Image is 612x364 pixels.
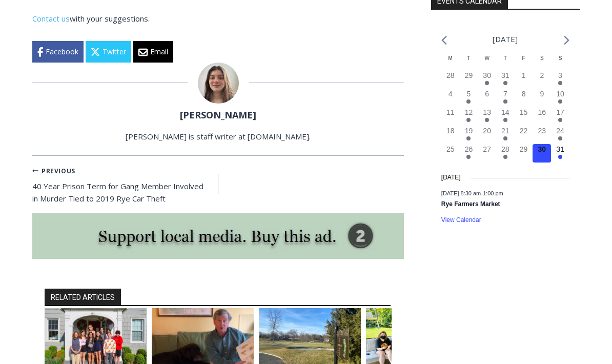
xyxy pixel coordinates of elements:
[105,64,146,123] div: Located at [STREET_ADDRESS][PERSON_NAME]
[133,42,173,63] a: Email
[515,126,533,145] button: 22
[465,127,473,135] time: 19
[466,137,471,141] em: Has events
[441,145,460,163] button: 25
[533,126,551,145] button: 23
[496,89,515,108] button: 7 Has events
[198,63,239,104] img: (PHOTO: MyRye.com intern Amélie Coghlan, 2025. Contributed.)
[503,137,507,141] em: Has events
[501,72,509,80] time: 31
[496,108,515,126] button: 14 Has events
[538,146,546,154] time: 30
[460,89,478,108] button: 5 Has events
[515,108,533,126] button: 15
[540,90,544,98] time: 9
[32,213,404,259] img: support local media, buy this ad
[446,146,455,154] time: 25
[467,56,470,62] span: T
[556,127,564,135] time: 24
[485,118,489,123] em: Has events
[558,155,562,159] em: Has events
[551,89,569,108] button: 10 Has events
[483,127,491,135] time: 20
[32,42,84,63] a: Facebook
[558,118,562,123] em: Has events
[485,82,489,86] em: Has events
[503,90,507,98] time: 7
[483,190,503,196] span: 1:00 pm
[259,1,484,99] div: "We would have speakers with experience in local journalism speak to us about their experiences a...
[441,36,447,46] a: Previous month
[441,71,460,89] button: 28
[484,56,489,62] span: W
[441,89,460,108] button: 4
[446,72,455,80] time: 28
[501,146,509,154] time: 28
[551,145,569,163] button: 31 Has events
[448,56,453,62] span: M
[460,55,478,71] div: Tuesday
[32,13,404,25] p: with your suggestions.
[515,71,533,89] button: 1
[559,56,562,62] span: S
[551,55,569,71] div: Sunday
[533,55,551,71] div: Saturday
[533,89,551,108] button: 9
[522,56,525,62] span: F
[538,127,546,135] time: 23
[503,82,507,86] em: Has events
[564,36,569,46] a: Next month
[441,173,461,183] time: [DATE]
[533,71,551,89] button: 2
[45,289,121,307] h2: RELATED ARTICLES
[86,42,131,63] a: Twitter
[558,137,562,141] em: Has events
[520,146,528,154] time: 29
[460,126,478,145] button: 19 Has events
[446,127,455,135] time: 18
[32,167,75,176] small: Previous
[3,106,100,145] span: Open Tues. - Sun. [PHONE_NUMBER]
[515,89,533,108] button: 8
[465,109,473,117] time: 12
[478,89,496,108] button: 6
[503,118,507,123] em: Has events
[520,127,528,135] time: 22
[558,82,562,86] em: Has events
[268,102,475,125] span: Intern @ [DOMAIN_NAME]
[32,14,70,24] a: Contact us
[483,109,491,117] time: 13
[460,71,478,89] button: 29
[558,72,562,80] time: 3
[460,108,478,126] button: 12 Has events
[485,90,489,98] time: 6
[522,72,526,80] time: 1
[466,118,471,123] em: Has events
[496,145,515,163] button: 28 Has events
[501,109,509,117] time: 14
[88,131,349,143] p: [PERSON_NAME] is staff writer at [DOMAIN_NAME].
[556,146,564,154] time: 31
[247,99,497,128] a: Intern @ [DOMAIN_NAME]
[520,109,528,117] time: 15
[538,109,546,117] time: 16
[540,56,544,62] span: S
[441,217,481,225] a: View Calendar
[460,145,478,163] button: 26 Has events
[540,72,544,80] time: 2
[478,126,496,145] button: 20
[467,90,471,98] time: 5
[504,56,507,62] span: T
[446,109,455,117] time: 11
[496,55,515,71] div: Thursday
[556,109,564,117] time: 17
[32,165,404,206] nav: Posts
[466,100,471,104] em: Has events
[478,55,496,71] div: Wednesday
[441,190,481,196] span: [DATE] 8:30 am
[465,146,473,154] time: 26
[556,90,564,98] time: 10
[441,190,503,196] time: -
[441,55,460,71] div: Monday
